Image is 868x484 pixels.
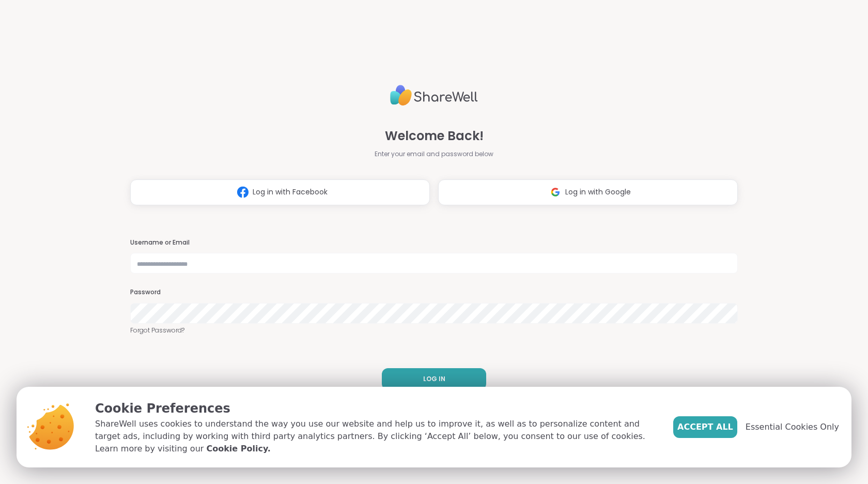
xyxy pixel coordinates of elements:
h3: Password [130,288,738,297]
p: Cookie Preferences [95,399,657,418]
h3: Username or Email [130,238,738,247]
span: Essential Cookies Only [746,421,839,433]
span: Welcome Back! [385,127,484,145]
button: LOG IN [382,368,486,390]
span: Enter your email and password below [375,149,493,159]
a: Forgot Password? [130,326,738,335]
span: LOG IN [423,374,445,384]
button: Log in with Google [438,179,738,205]
img: ShareWell Logomark [233,183,253,202]
img: ShareWell Logo [390,81,478,110]
a: Cookie Policy. [206,443,270,455]
p: ShareWell uses cookies to understand the way you use our website and help us to improve it, as we... [95,418,657,455]
img: ShareWell Logomark [546,183,565,202]
span: Accept All [677,421,733,433]
span: Log in with Google [565,187,631,198]
button: Log in with Facebook [130,179,430,205]
button: Accept All [673,416,737,438]
span: Log in with Facebook [253,187,328,198]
